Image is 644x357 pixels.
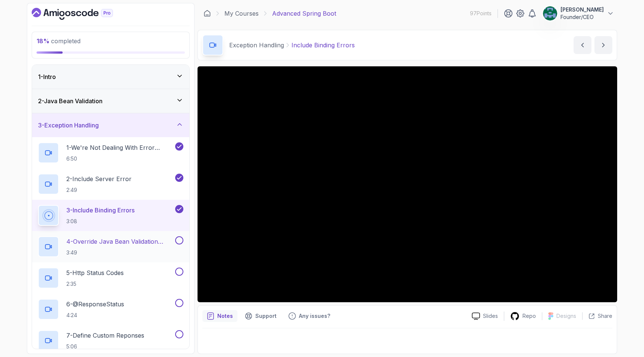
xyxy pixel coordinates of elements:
[582,312,612,320] button: Share
[38,142,183,163] button: 1-We're Not Dealing With Error Properply6:50
[574,36,591,54] button: previous content
[561,13,604,21] p: Founder/CEO
[66,143,174,152] p: 1 - We're Not Dealing With Error Properply
[38,174,183,195] button: 2-Include Server Error2:49
[66,237,174,246] p: 4 - Override Java Bean Validation Messages
[37,37,50,45] span: 18 %
[598,312,612,320] p: Share
[543,6,614,21] button: user profile image[PERSON_NAME]Founder/CEO
[32,65,189,89] button: 1-Intro
[66,174,132,183] p: 2 - Include Server Error
[543,6,557,20] img: user profile image
[561,6,604,13] p: [PERSON_NAME]
[38,97,102,105] h3: 2 - Java Bean Validation
[504,312,542,321] a: Repo
[66,300,124,309] p: 6 - @ResponseStatus
[32,89,189,113] button: 2-Java Bean Validation
[523,312,536,320] p: Repo
[66,249,174,256] p: 3:49
[255,312,277,320] p: Support
[38,72,56,81] h3: 1 - Intro
[470,10,492,17] p: 97 Points
[198,66,617,302] iframe: 4 - Include Binding Errors
[38,268,183,288] button: 5-Http Status Codes2:35
[229,41,284,50] p: Exception Handling
[37,37,80,45] span: completed
[291,41,355,50] p: Include Binding Errors
[466,312,504,320] a: Slides
[66,218,135,225] p: 3:08
[594,36,612,54] button: next content
[32,8,130,20] a: Dashboard
[203,10,211,17] a: Dashboard
[202,310,237,322] button: notes button
[66,206,135,215] p: 3 - Include Binding Errors
[66,312,124,319] p: 4:24
[217,312,233,320] p: Notes
[38,330,183,351] button: 7-Define Custom Reponses5:06
[66,280,124,288] p: 2:35
[284,310,335,322] button: Feedback button
[66,186,132,194] p: 2:49
[66,155,174,162] p: 6:50
[66,331,144,340] p: 7 - Define Custom Reponses
[299,312,330,320] p: Any issues?
[240,310,281,322] button: Support button
[66,268,124,277] p: 5 - Http Status Codes
[272,9,336,18] p: Advanced Spring Boot
[38,121,99,130] h3: 3 - Exception Handling
[38,205,183,226] button: 3-Include Binding Errors3:08
[483,312,498,320] p: Slides
[38,236,183,257] button: 4-Override Java Bean Validation Messages3:49
[38,299,183,320] button: 6-@ResponseStatus4:24
[556,312,576,320] p: Designs
[32,113,189,137] button: 3-Exception Handling
[224,9,259,18] a: My Courses
[66,343,144,350] p: 5:06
